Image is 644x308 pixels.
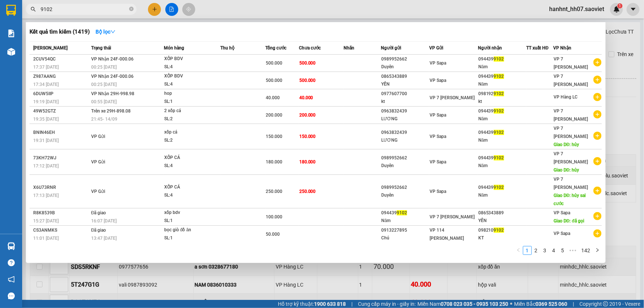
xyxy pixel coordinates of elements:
[554,193,586,206] span: Giao DĐ: hủy sai cước
[91,74,134,79] span: VP Nhận 24F-000.06
[33,226,89,234] div: CS3ANMKS
[478,98,526,105] div: kt
[381,80,429,88] div: YẾN
[7,30,15,37] img: solution-icon
[478,234,526,242] div: KT
[381,217,429,225] div: Năm
[381,107,429,115] div: 0963832439
[381,226,429,234] div: 0913227895
[3,25,141,35] li: 19000257
[494,74,504,79] span: 9102
[381,63,429,71] div: Duyên
[299,60,316,66] span: 500.000
[129,7,134,11] span: close-circle
[593,246,602,255] li: Next Page
[478,63,526,71] div: Năm
[430,78,446,83] span: VP Sapa
[33,107,89,115] div: 49W52GTZ
[593,246,602,255] button: right
[33,117,59,122] span: 19:35 [DATE]
[532,246,540,255] a: 2
[430,95,475,100] span: VP 7 [PERSON_NAME]
[532,246,541,255] li: 2
[381,184,429,191] div: 0989952662
[579,246,593,255] li: 142
[266,113,282,118] span: 200.000
[164,115,220,123] div: SL: 2
[33,193,59,198] span: 17:13 [DATE]
[554,151,588,165] span: VP 7 [PERSON_NAME]
[593,157,602,165] span: plus-circle
[7,48,15,56] img: warehouse-icon
[494,228,504,233] span: 9102
[299,159,316,165] span: 180.000
[91,65,117,70] span: 00:25 [DATE]
[478,107,526,115] div: 094439
[554,177,588,190] span: VP 7 [PERSON_NAME]
[33,138,59,143] span: 19:31 [DATE]
[430,228,464,241] span: VP 114 [PERSON_NAME]
[91,91,134,96] span: VP Nhận 29H-998.98
[494,108,504,114] span: 9102
[164,226,220,234] div: bọc giò đồ ăn
[523,246,532,255] li: 1
[554,210,570,215] span: VP Sapa
[514,246,523,255] li: Previous Page
[494,185,504,190] span: 9102
[164,136,220,145] div: SL: 2
[33,82,59,87] span: 17:34 [DATE]
[266,78,282,83] span: 500.000
[266,214,282,219] span: 100.000
[550,246,558,255] a: 4
[31,7,36,12] span: search
[266,189,282,194] span: 250.000
[265,45,286,51] span: Tổng cước
[478,80,526,88] div: Năm
[299,134,316,139] span: 150.000
[110,29,116,34] span: down
[91,134,105,139] span: VP Gửi
[266,232,280,237] span: 50.000
[494,130,504,135] span: 9102
[430,134,446,139] span: VP Sapa
[478,209,526,217] div: 0865343889
[266,159,282,165] span: 180.000
[33,99,59,104] span: 19:19 [DATE]
[91,210,106,215] span: Đã giao
[266,60,282,66] span: 500.000
[8,276,15,283] span: notification
[41,5,128,13] input: Tìm tên, số ĐT hoặc mã đơn
[33,65,59,70] span: 17:37 [DATE]
[478,217,526,225] div: YẾN
[478,191,526,199] div: Năm
[567,246,579,255] li: Next 5 Pages
[33,209,89,217] div: R8K8539B
[164,128,220,136] div: xốp cá
[554,94,578,100] span: VP Hàng LC
[33,73,89,80] div: Z987AANG
[91,82,117,87] span: 00:25 [DATE]
[164,183,220,191] div: XỐP CÁ
[494,155,504,160] span: 9102
[91,99,117,104] span: 00:55 [DATE]
[554,167,579,173] span: Giao DĐ: hủy
[381,90,429,98] div: 0977607700
[593,132,602,140] span: plus-circle
[266,134,282,139] span: 150.000
[430,189,446,194] span: VP Sapa
[516,248,521,252] span: left
[554,74,588,87] span: VP 7 [PERSON_NAME]
[381,209,429,217] div: 094439
[30,28,90,36] h3: Kết quả tìm kiếm ( 1419 )
[554,56,588,70] span: VP 7 [PERSON_NAME]
[478,129,526,136] div: 094439
[381,73,429,80] div: 0865343889
[91,189,105,194] span: VP Gửi
[593,187,602,195] span: plus-circle
[164,209,220,217] div: xốp bdv
[478,115,526,123] div: Năm
[164,107,220,115] div: 2 xốp cá
[91,108,131,114] span: Trên xe 29H-898.08
[430,113,446,118] span: VP Sapa
[430,60,446,66] span: VP Sapa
